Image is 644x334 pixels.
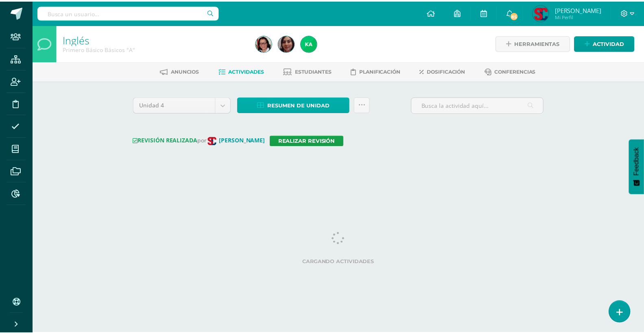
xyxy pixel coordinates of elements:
[561,5,607,13] span: [PERSON_NAME]
[432,68,470,74] span: Dosificación
[221,136,268,144] strong: [PERSON_NAME]
[501,35,576,51] a: Herramientas
[134,136,199,144] strong: REVISIÓN REALIZADA
[424,65,470,78] a: Dosificación
[240,97,353,113] a: Resumen de unidad
[515,11,524,20] span: 85
[63,33,249,45] h1: Inglés
[281,35,297,51] img: 3843fb34685ba28fd29906e75e029183.png
[209,136,273,144] a: [PERSON_NAME]
[298,68,335,74] span: Estudiantes
[580,35,641,51] a: Actividad
[141,97,211,113] span: Unidad 4
[538,4,554,20] img: 26b5407555be4a9decb46f7f69f839ae.png
[520,35,565,50] span: Herramientas
[134,260,549,266] label: Cargando actividades
[561,12,607,19] span: Mi Perfil
[209,135,219,146] img: 2bf299fd707d7dc14f96192733ff6968.png
[286,65,335,78] a: Estudiantes
[273,135,347,146] a: Realizar revisión
[500,68,541,74] span: Conferencias
[173,68,201,74] span: Anuncios
[135,97,233,113] a: Unidad 4
[355,65,405,78] a: Planificación
[599,35,631,50] span: Actividad
[363,68,405,74] span: Planificación
[38,5,221,19] input: Busca un usuario...
[270,98,333,113] span: Resumen de unidad
[490,65,541,78] a: Conferencias
[134,135,549,146] div: por
[231,68,267,74] span: Actividades
[63,32,90,46] a: Inglés
[63,45,249,52] div: Primero Básico Básicos 'A'
[162,65,201,78] a: Anuncios
[304,35,320,51] img: 8023b044e5fe8d4619e40790d31912b4.png
[416,97,549,113] input: Busca la actividad aquí...
[221,65,267,78] a: Actividades
[258,35,275,51] img: 073ab9fb05eb5e4f9239493c9ec9f7a2.png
